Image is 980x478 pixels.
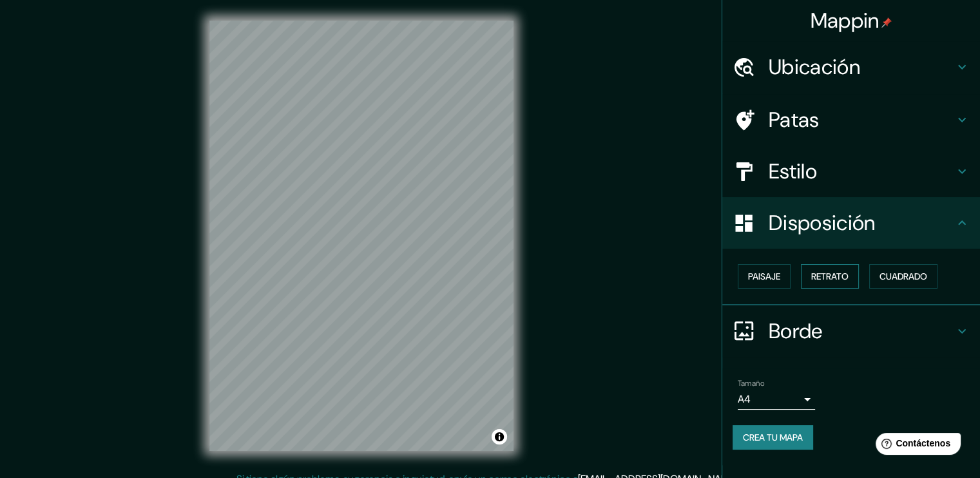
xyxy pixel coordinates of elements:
[769,53,860,81] font: Ubicación
[869,264,937,289] button: Cuadrado
[811,271,849,282] font: Retrato
[738,378,764,388] font: Tamaño
[722,305,980,357] div: Borde
[748,271,780,282] font: Paisaje
[722,94,980,146] div: Patas
[209,21,514,451] canvas: Mapa
[769,158,817,185] font: Estilo
[769,209,875,236] font: Disposición
[738,264,791,289] button: Paisaje
[879,271,927,282] font: Cuadrado
[733,425,813,450] button: Crea tu mapa
[769,318,823,345] font: Borde
[492,429,507,445] button: Activar o desactivar atribución
[811,7,879,34] font: Mappin
[743,432,803,443] font: Crea tu mapa
[881,17,892,28] img: pin-icon.png
[801,264,859,289] button: Retrato
[722,197,980,249] div: Disposición
[865,428,966,464] iframe: Lanzador de widgets de ayuda
[722,146,980,197] div: Estilo
[738,389,815,410] div: A4
[769,106,820,133] font: Patas
[738,392,751,406] font: A4
[722,41,980,93] div: Ubicación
